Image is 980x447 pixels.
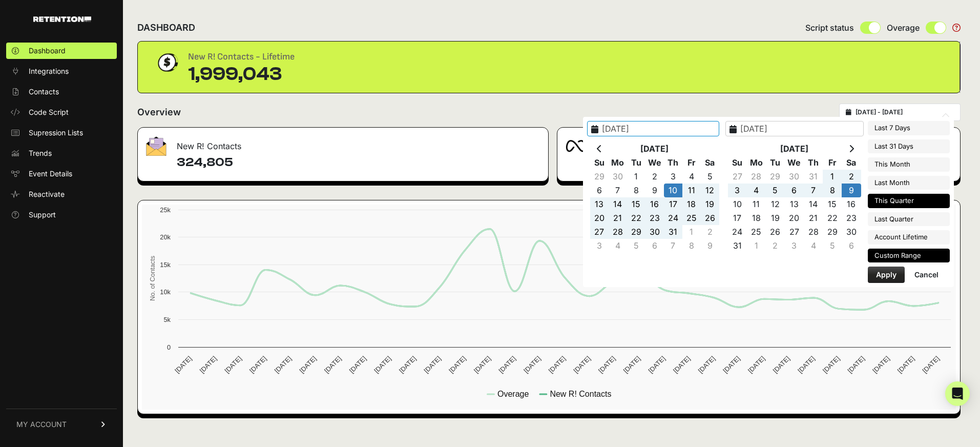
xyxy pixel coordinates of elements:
[664,239,682,253] td: 7
[609,239,627,253] td: 4
[590,184,609,197] td: 6
[29,189,65,199] span: Reactivate
[823,225,842,239] td: 29
[728,170,747,184] td: 27
[664,156,682,170] th: Th
[747,225,766,239] td: 25
[871,355,891,375] text: [DATE]
[868,176,950,190] li: Last Month
[472,355,492,375] text: [DATE]
[747,184,766,197] td: 4
[842,197,861,211] td: 16
[804,197,823,211] td: 14
[137,21,195,35] h2: DASHBOARD
[627,239,645,253] td: 5
[29,107,69,117] span: Code Script
[945,381,970,406] div: Open Intercom Messenger
[609,184,627,197] td: 7
[701,239,719,253] td: 9
[766,197,785,211] td: 12
[766,211,785,225] td: 19
[823,156,842,170] th: Fr
[766,156,785,170] th: Tu
[609,156,627,170] th: Mo
[6,63,117,79] a: Integrations
[804,239,823,253] td: 4
[842,211,861,225] td: 23
[746,355,766,375] text: [DATE]
[149,256,156,301] text: No. of Contacts
[747,170,766,184] td: 28
[590,239,609,253] td: 3
[868,139,950,154] li: Last 31 Days
[664,225,682,239] td: 31
[29,66,69,76] span: Integrations
[804,211,823,225] td: 21
[728,239,747,253] td: 31
[627,211,645,225] td: 22
[846,355,866,375] text: [DATE]
[804,156,823,170] th: Th
[785,225,804,239] td: 27
[29,210,56,220] span: Support
[323,355,343,375] text: [DATE]
[728,225,747,239] td: 24
[868,249,950,263] li: Custom Range
[177,154,540,171] h4: 324,805
[29,87,59,97] span: Contacts
[921,355,941,375] text: [DATE]
[627,156,645,170] th: Tu
[906,267,947,283] button: Cancel
[823,197,842,211] td: 15
[868,267,905,283] button: Apply
[645,184,664,197] td: 9
[823,239,842,253] td: 5
[747,211,766,225] td: 18
[645,197,664,211] td: 16
[842,239,861,253] td: 6
[597,355,617,375] text: [DATE]
[29,169,72,179] span: Event Details
[160,288,171,296] text: 10k
[664,170,682,184] td: 3
[747,156,766,170] th: Mo
[248,355,268,375] text: [DATE]
[6,84,117,100] a: Contacts
[796,355,816,375] text: [DATE]
[645,156,664,170] th: We
[6,166,117,182] a: Event Details
[6,104,117,120] a: Code Script
[842,225,861,239] td: 30
[590,170,609,184] td: 29
[868,157,950,172] li: This Month
[198,355,218,375] text: [DATE]
[701,211,719,225] td: 26
[160,206,171,214] text: 25k
[160,233,171,241] text: 20k
[766,225,785,239] td: 26
[701,184,719,197] td: 12
[609,211,627,225] td: 21
[138,128,548,158] div: New R! Contacts
[627,184,645,197] td: 8
[804,225,823,239] td: 28
[747,239,766,253] td: 1
[6,409,117,440] a: MY ACCOUNT
[447,355,467,375] text: [DATE]
[645,225,664,239] td: 30
[29,148,52,158] span: Trends
[728,156,747,170] th: Su
[372,355,392,375] text: [DATE]
[33,16,91,22] img: Retention.com
[188,50,295,64] div: New R! Contacts - Lifetime
[16,419,67,430] span: MY ACCOUNT
[682,197,701,211] td: 18
[823,211,842,225] td: 22
[348,355,368,375] text: [DATE]
[154,50,180,75] img: dollar-coin-05c43ed7efb7bc0c12610022525b4bbbb207c7efeef5aecc26f025e68dcafac9.png
[298,355,318,375] text: [DATE]
[590,225,609,239] td: 27
[804,184,823,197] td: 7
[682,170,701,184] td: 4
[557,128,961,158] div: Meta Audience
